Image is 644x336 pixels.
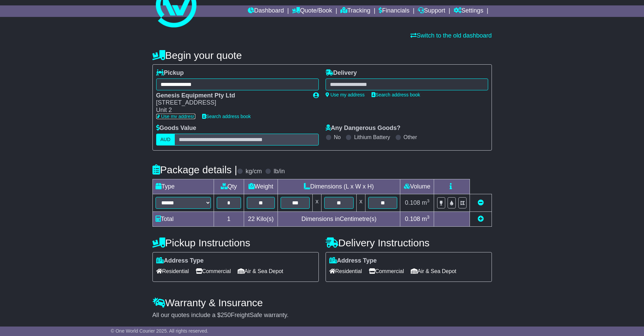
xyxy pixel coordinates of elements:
span: Residential [156,266,189,276]
span: © One World Courier 2025. All rights reserved. [111,328,209,334]
label: Pickup [156,69,184,77]
label: No [334,134,341,140]
label: Goods Value [156,125,196,132]
label: Address Type [156,257,204,265]
label: lb/in [273,168,285,175]
h4: Package details | [152,164,237,175]
div: All our quotes include a $ FreightSafe warranty. [152,312,492,319]
span: Commercial [196,266,231,276]
td: Type [152,179,214,194]
td: Dimensions in Centimetre(s) [278,211,400,226]
td: x [313,194,321,211]
a: Switch to the old dashboard [410,32,492,39]
div: [STREET_ADDRESS] [156,99,306,107]
span: Air & Sea Depot [238,266,283,276]
a: Tracking [340,5,370,17]
span: m [422,216,430,222]
a: Quote/Book [292,5,332,17]
a: Use my address [156,114,195,119]
a: Financials [379,5,409,17]
div: Unit 2 [156,107,306,114]
td: x [356,194,365,211]
span: 0.108 [405,216,420,222]
a: Settings [454,5,483,17]
span: Residential [329,266,362,276]
span: 250 [221,312,231,318]
label: kg/cm [245,168,262,175]
a: Add new item [478,216,484,222]
label: Other [404,134,417,140]
h4: Pickup Instructions [152,237,319,248]
a: Support [418,5,445,17]
label: AUD [156,134,175,145]
h4: Begin your quote [152,50,492,61]
sup: 3 [427,198,430,203]
td: 1 [214,211,244,226]
td: Weight [244,179,278,194]
a: Remove this item [478,199,484,206]
span: 22 [248,216,255,222]
a: Search address book [372,92,420,97]
sup: 3 [427,215,430,220]
label: Lithium Battery [354,134,390,140]
label: Delivery [326,69,357,77]
span: Air & Sea Depot [411,266,456,276]
a: Use my address [326,92,365,97]
td: Qty [214,179,244,194]
td: Dimensions (L x W x H) [278,179,400,194]
div: Genesis Equipment Pty Ltd [156,92,306,99]
span: 0.108 [405,199,420,206]
span: Commercial [369,266,404,276]
td: Kilo(s) [244,211,278,226]
label: Any Dangerous Goods? [326,125,401,132]
td: Volume [400,179,434,194]
span: m [422,199,430,206]
a: Dashboard [248,5,284,17]
h4: Warranty & Insurance [152,297,492,308]
label: Address Type [329,257,377,265]
a: Search address book [202,114,251,119]
td: Total [152,211,214,226]
h4: Delivery Instructions [326,237,492,248]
